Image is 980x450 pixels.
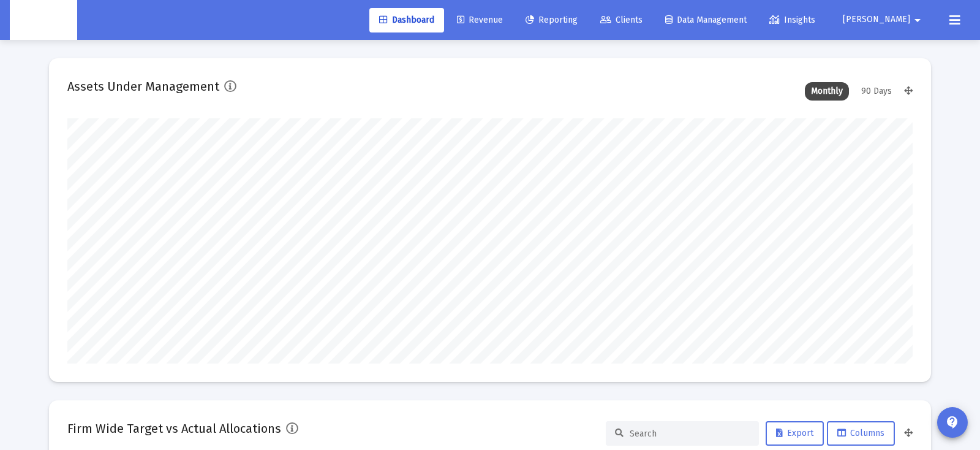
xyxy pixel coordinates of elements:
button: Columns [827,421,895,446]
a: Dashboard [369,8,444,32]
a: Insights [759,8,825,32]
span: Clients [600,15,643,25]
input: Search [630,429,750,439]
span: Reporting [526,15,578,25]
h2: Firm Wide Target vs Actual Allocations [67,419,281,438]
span: Insights [769,15,815,25]
span: Data Management [665,15,747,25]
span: [PERSON_NAME] [843,15,910,25]
h2: Assets Under Management [67,77,219,96]
a: Clients [590,8,652,32]
span: Columns [837,428,884,438]
button: Export [766,421,824,446]
span: Dashboard [379,15,434,25]
span: Revenue [457,15,503,25]
mat-icon: contact_support [945,415,960,430]
span: Export [776,428,813,438]
button: [PERSON_NAME] [828,7,940,32]
div: 90 Days [855,82,898,101]
a: Reporting [516,8,587,32]
a: Revenue [447,8,513,32]
a: Data Management [655,8,756,32]
mat-icon: arrow_drop_down [910,8,925,32]
img: Dashboard [19,8,68,32]
div: Monthly [805,82,849,101]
